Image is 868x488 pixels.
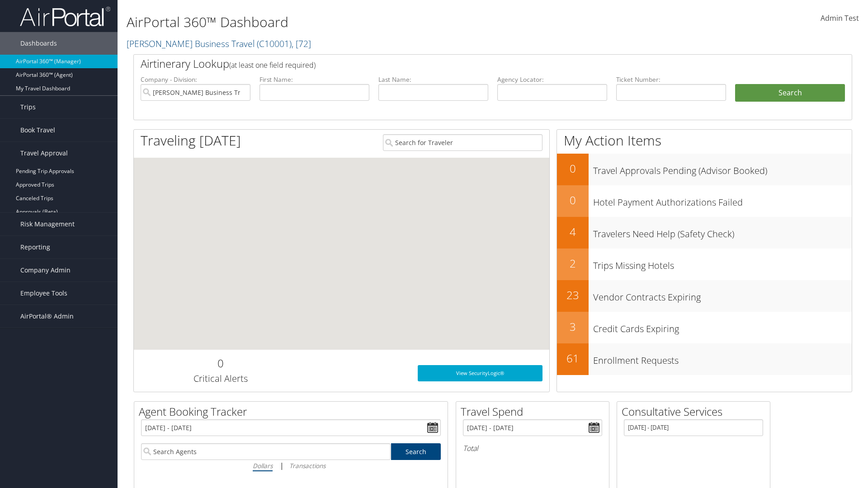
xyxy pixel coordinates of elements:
[20,6,110,27] img: airportal-logo.png
[616,75,726,84] label: Ticket Number:
[229,60,316,70] span: (at least one field required)
[141,372,300,385] h3: Critical Alerts
[557,351,589,366] h2: 61
[141,443,391,460] input: Search Agents
[821,5,859,33] a: Admin Test
[141,75,250,84] label: Company - Division:
[127,13,615,32] h1: AirPortal 360™ Dashboard
[557,161,589,176] h2: 0
[557,154,852,185] a: 0Travel Approvals Pending (Advisor Booked)
[557,287,589,303] h2: 23
[20,259,71,282] span: Company Admin
[141,131,241,150] h1: Traveling [DATE]
[593,318,852,335] h3: Credit Cards Expiring
[139,404,448,419] h2: Agent Booking Tracker
[20,236,50,258] span: Reporting
[557,280,852,312] a: 23Vendor Contracts Expiring
[593,160,852,177] h3: Travel Approvals Pending (Advisor Booked)
[292,38,311,50] span: , [ 72 ]
[593,192,852,209] h3: Hotel Payment Authorizations Failed
[391,443,441,460] a: Search
[141,56,785,71] h2: Airtinerary Lookup
[20,32,57,55] span: Dashboards
[20,213,75,235] span: Risk Management
[418,365,542,381] a: View SecurityLogic®
[557,192,589,208] h2: 0
[463,443,602,453] h6: Total
[557,224,589,239] h2: 4
[141,356,300,371] h2: 0
[557,319,589,334] h2: 3
[141,460,441,471] div: |
[557,185,852,217] a: 0Hotel Payment Authorizations Failed
[622,404,770,419] h2: Consultative Services
[593,286,852,304] h3: Vendor Contracts Expiring
[378,75,488,84] label: Last Name:
[20,142,68,164] span: Travel Approval
[593,255,852,272] h3: Trips Missing Hotels
[557,217,852,249] a: 4Travelers Need Help (Safety Check)
[127,38,311,50] a: [PERSON_NAME] Business Travel
[257,38,292,50] span: ( C10001 )
[593,350,852,367] h3: Enrollment Requests
[253,461,273,470] i: Dollars
[20,305,74,328] span: AirPortal® Admin
[20,119,55,141] span: Book Travel
[557,249,852,280] a: 2Trips Missing Hotels
[383,134,542,151] input: Search for Traveler
[735,84,845,102] button: Search
[497,75,607,84] label: Agency Locator:
[593,223,852,240] h3: Travelers Need Help (Safety Check)
[20,282,67,305] span: Employee Tools
[461,404,609,419] h2: Travel Spend
[289,461,325,470] i: Transactions
[557,256,589,271] h2: 2
[821,13,859,23] span: Admin Test
[557,343,852,375] a: 61Enrollment Requests
[20,96,36,118] span: Trips
[557,131,852,150] h1: My Action Items
[557,312,852,343] a: 3Credit Cards Expiring
[259,75,369,84] label: First Name:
